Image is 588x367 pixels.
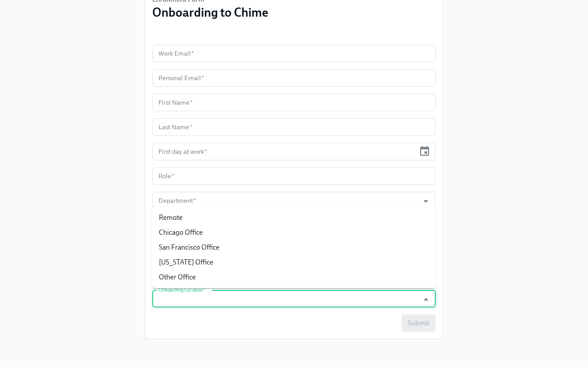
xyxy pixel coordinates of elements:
button: Close [419,293,433,306]
li: Remote [152,210,436,225]
li: Chicago Office [152,225,436,240]
li: Other Office [152,270,436,285]
li: San Francisco Office [152,240,436,255]
li: [US_STATE] Office [152,255,436,270]
button: Open [419,194,433,208]
h3: Onboarding to Chime [152,4,268,20]
input: MM/DD/YYYY [152,143,415,160]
